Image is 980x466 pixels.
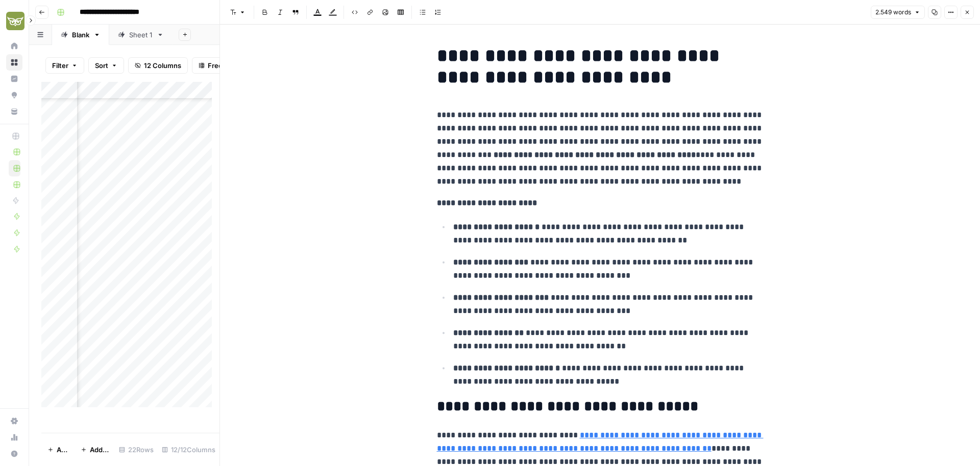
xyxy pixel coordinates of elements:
span: 2.549 words [875,8,911,17]
a: Settings [6,413,22,429]
button: Add Row [41,441,75,458]
a: Sheet 1 [109,25,173,45]
span: Filter [52,60,68,71]
a: Usage [6,429,22,446]
span: Sort [95,60,108,71]
button: Workspace: Evergreen Media [6,8,22,34]
a: Blank [52,25,109,45]
button: Filter [45,57,84,74]
span: Add 10 Rows [90,445,109,455]
button: 2.549 words [871,6,925,19]
span: Add Row [57,445,68,455]
button: Freeze Columns [192,57,267,74]
a: Insights [6,71,22,87]
span: 12 Columns [144,60,181,71]
a: Your Data [6,103,22,120]
div: 22 Rows [115,441,158,458]
button: Sort [88,57,124,74]
button: 12 Columns [128,57,188,74]
div: 12/12 Columns [158,441,219,458]
a: Opportunities [6,87,22,103]
a: Home [6,38,22,54]
span: Freeze Columns [208,60,260,71]
div: Sheet 1 [129,30,153,40]
button: Add 10 Rows [75,441,115,458]
a: Browse [6,54,22,71]
img: Evergreen Media Logo [6,12,24,30]
div: Blank [72,30,89,40]
button: Help + Support [6,446,22,462]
